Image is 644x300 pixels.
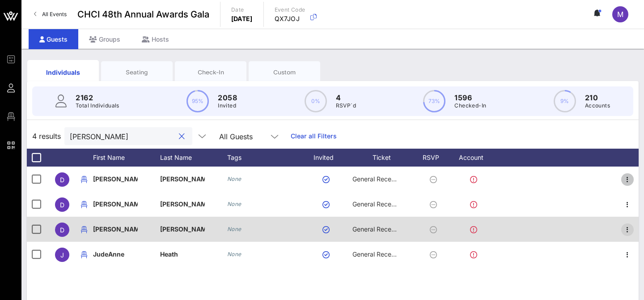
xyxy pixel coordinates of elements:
div: All Guests [219,133,253,141]
p: [PERSON_NAME] [93,217,138,242]
i: None [227,201,241,207]
span: m [617,10,623,19]
p: RSVP`d [336,101,356,110]
p: Date [231,5,253,14]
p: Heath [160,242,205,267]
span: General Reception [352,200,406,208]
div: Groups [78,29,131,49]
div: Check-In [182,68,240,77]
div: Hosts [131,29,180,49]
p: [PERSON_NAME] [160,167,205,192]
div: RSVP [419,149,451,167]
a: Clear all Filters [291,131,337,141]
div: All Guests [214,127,285,145]
div: Invited [303,149,352,167]
span: General Reception [352,175,406,183]
p: 2162 [76,92,119,103]
span: D [60,226,64,234]
div: Individuals [34,68,92,77]
div: Ticket [352,149,419,167]
i: None [227,176,241,182]
p: Accounts [585,101,610,110]
div: m [612,6,628,22]
span: General Reception [352,225,406,233]
div: Account [451,149,500,167]
p: JudeAnne [93,242,138,267]
p: [PERSON_NAME] [160,217,205,242]
div: Seating [108,68,166,77]
p: Invited [218,101,237,110]
p: 2058 [218,92,237,103]
p: Checked-In [454,101,486,110]
p: [PERSON_NAME] [93,192,138,217]
span: 4 results [32,131,61,141]
div: Tags [227,149,303,167]
a: All Events [29,7,72,21]
span: CHCI 48th Annual Awards Gala [77,8,209,21]
div: First Name [93,149,160,167]
i: None [227,251,241,257]
p: Total Individuals [76,101,119,110]
p: 1596 [454,92,486,103]
span: J [60,251,64,259]
span: D [60,201,64,209]
p: 210 [585,92,610,103]
p: Event Code [275,5,305,14]
div: Last Name [160,149,227,167]
p: 4 [336,92,356,103]
p: [PERSON_NAME] [160,192,205,217]
span: All Events [42,11,67,17]
span: D [60,176,64,184]
div: Custom [255,68,314,77]
p: [PERSON_NAME] [93,167,138,192]
i: None [227,226,241,232]
div: Guests [29,29,78,49]
button: clear icon [179,132,185,141]
p: QX7JOJ [275,14,305,23]
p: [DATE] [231,14,253,23]
span: General Reception [352,250,406,258]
